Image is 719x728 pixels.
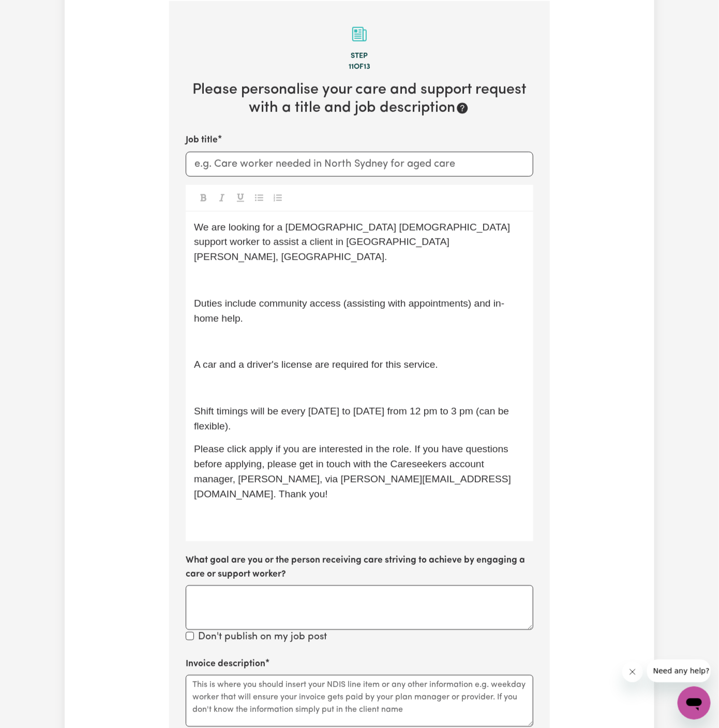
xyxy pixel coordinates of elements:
[215,191,229,205] button: Toggle undefined
[194,222,513,263] span: We are looking for a [DEMOGRAPHIC_DATA] [DEMOGRAPHIC_DATA] support worker to assist a client in [...
[186,62,533,73] div: 11 of 13
[186,658,265,671] label: Invoice description
[186,134,218,147] label: Job title
[678,687,711,720] iframe: Button to launch messaging window
[186,152,533,177] input: e.g. Care worker needed in North Sydney for aged care
[194,406,512,432] span: Shift timings will be every [DATE] to [DATE] from 12 pm to 3 pm (can be flexible).
[196,191,211,205] button: Toggle undefined
[186,51,533,62] div: Step
[622,662,643,682] iframe: Close message
[233,191,248,205] button: Toggle undefined
[186,554,533,581] label: What goal are you or the person receiving care striving to achieve by engaging a care or support ...
[194,298,504,324] span: Duties include community access (assisting with appointments) and in-home help.
[186,81,533,117] h2: Please personalise your care and support request with a title and job description
[647,660,711,682] iframe: Message from company
[252,191,266,205] button: Toggle undefined
[194,444,511,499] span: Please click apply if you are interested in the role. If you have questions before applying, plea...
[194,359,438,370] span: A car and a driver's license are required for this service.
[271,191,285,205] button: Toggle undefined
[198,630,327,645] label: Don't publish on my job post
